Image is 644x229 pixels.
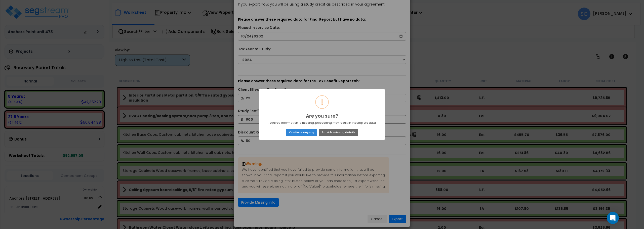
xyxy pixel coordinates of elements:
[607,212,619,224] div: Open Intercom Messenger
[321,96,324,108] div: !
[319,129,358,136] button: Provide missing details
[306,114,338,119] h2: Are you sure?
[286,129,317,136] button: Continue anyway
[267,121,377,125] div: Required information is missing, proceeding may result in incomplete data.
